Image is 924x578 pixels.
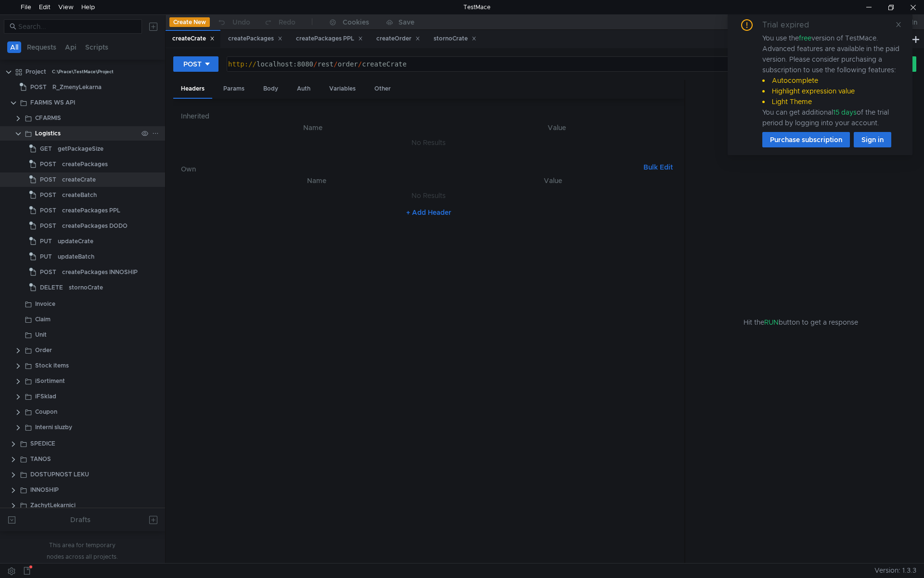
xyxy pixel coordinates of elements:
[196,175,437,186] th: Name
[35,328,47,342] div: Unit
[762,132,850,147] button: Purchase subscription
[40,203,56,218] span: POST
[40,219,56,233] span: POST
[40,250,52,264] span: PUT
[833,108,857,117] span: 15 days
[762,107,901,128] div: You can get additional of the trial period by logging into your account.
[35,126,61,141] div: Logistics
[18,21,136,32] input: Search...
[58,250,94,264] div: updateBatch
[256,80,286,98] div: Body
[411,138,446,147] nz-embed-empty: No Results
[434,34,476,44] div: stornoCrate
[183,59,202,69] div: POST
[181,163,640,175] h6: Own
[30,467,89,482] div: DOSTUPNOST LEKU
[62,219,128,233] div: createPackages DODO
[744,317,858,328] span: Hit the button to get a response
[35,405,57,419] div: Coupon
[40,280,63,295] span: DELETE
[411,191,446,200] nz-embed-empty: No Results
[210,15,257,29] button: Undo
[762,19,821,31] div: Trial expired
[35,111,61,125] div: CFARMIS
[24,41,59,53] button: Requests
[7,41,21,53] button: All
[402,207,455,218] button: + Add Header
[762,96,901,107] li: Light Theme
[30,95,75,110] div: FARMIS WS API
[173,80,212,99] div: Headers
[62,188,97,202] div: createBatch
[376,34,420,44] div: createOrder
[173,56,218,72] button: POST
[799,34,811,42] span: free
[35,343,52,357] div: Order
[40,157,56,171] span: POST
[289,80,318,98] div: Auth
[52,65,114,79] div: C:\Prace\TestMace\Project
[35,312,51,327] div: Claim
[30,436,55,451] div: SPEDICE
[762,86,901,96] li: Highlight expression value
[762,75,901,86] li: Autocomplete
[30,80,47,94] span: POST
[640,161,677,173] button: Bulk Edit
[70,514,90,525] div: Drafts
[62,172,96,187] div: createCrate
[30,498,76,512] div: ZachytLekarnici
[62,265,138,279] div: createPackages INNOSHIP
[62,41,79,53] button: Api
[437,122,677,133] th: Value
[69,280,103,295] div: stornoCrate
[257,15,302,29] button: Redo
[189,122,437,133] th: Name
[321,80,363,98] div: Variables
[30,483,59,497] div: INNOSHIP
[62,157,108,171] div: createPackages
[26,65,46,79] div: Project
[58,142,103,156] div: getPackageSize
[228,34,282,44] div: createPackages
[40,234,52,249] span: PUT
[62,203,120,218] div: createPackages PPL
[874,564,916,578] span: Version: 1.3.3
[35,389,56,404] div: iFSklad
[40,188,56,202] span: POST
[30,452,51,466] div: TANOS
[762,33,901,128] div: You use the version of TestMace. Advanced features are available in the paid version. Please cons...
[437,175,669,186] th: Value
[82,41,111,53] button: Scripts
[40,172,56,187] span: POST
[35,420,72,434] div: Interni sluzby
[764,318,779,327] span: RUN
[398,19,414,26] div: Save
[172,34,215,44] div: createCrate
[232,16,250,28] div: Undo
[35,297,55,311] div: Invoice
[216,80,252,98] div: Params
[181,110,677,122] h6: Inherited
[367,80,398,98] div: Other
[279,16,295,28] div: Redo
[52,80,102,94] div: R_ZmenyLekarna
[35,374,65,388] div: iSortiment
[40,265,56,279] span: POST
[58,234,93,249] div: updateCrate
[343,16,369,28] div: Cookies
[169,17,210,27] button: Create New
[296,34,363,44] div: createPackages PPL
[854,132,891,147] button: Sign in
[35,358,69,373] div: Stock items
[40,142,52,156] span: GET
